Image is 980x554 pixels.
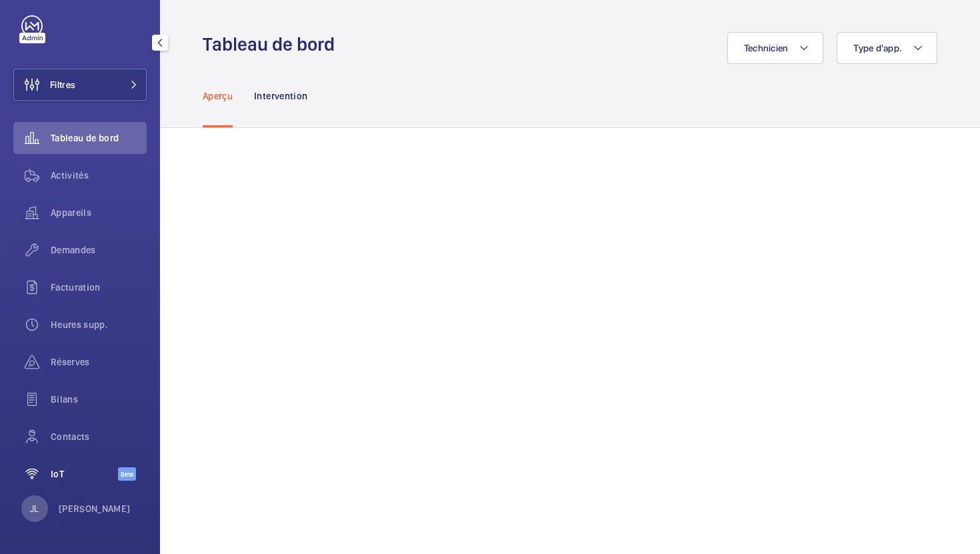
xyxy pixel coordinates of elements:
[118,467,136,481] span: Beta
[254,89,307,103] p: Intervention
[744,43,789,53] span: Technicien
[51,393,147,406] span: Bilans
[51,243,147,257] span: Demandes
[203,32,343,57] h1: Tableau de bord
[837,32,937,64] button: Type d'app.
[51,281,147,294] span: Facturation
[30,502,39,515] p: JL
[51,430,147,443] span: Contacts
[51,467,118,481] span: IoT
[853,43,902,53] span: Type d'app.
[51,318,147,331] span: Heures supp.
[51,206,147,219] span: Appareils
[51,355,147,369] span: Réserves
[51,169,147,182] span: Activités
[50,78,75,91] span: Filtres
[727,32,824,64] button: Technicien
[59,502,131,515] p: [PERSON_NAME]
[13,69,147,101] button: Filtres
[203,89,233,103] p: Aperçu
[51,131,147,145] span: Tableau de bord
